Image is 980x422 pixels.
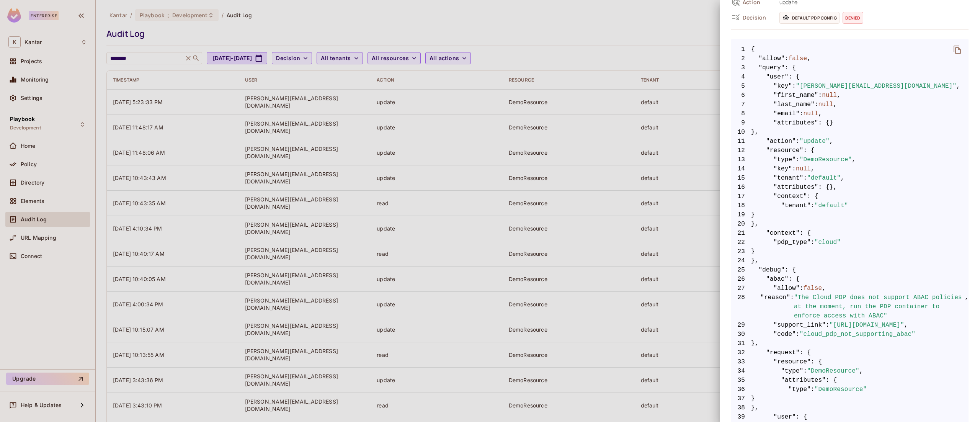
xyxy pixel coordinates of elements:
[818,109,822,118] span: ,
[766,137,796,146] span: "action"
[830,321,904,330] span: "[URL][DOMAIN_NAME]"
[796,164,811,173] span: null
[807,173,841,183] span: "default"
[781,201,811,210] span: "tenant"
[774,412,796,422] span: "user"
[815,100,818,109] span: :
[800,109,804,118] span: :
[815,201,848,210] span: "default"
[774,238,811,247] span: "pdp_type"
[826,376,837,385] span: : {
[800,229,811,238] span: : {
[731,385,751,394] span: 36
[822,91,837,100] span: null
[731,63,751,72] span: 3
[830,137,833,146] span: ,
[731,238,751,247] span: 22
[774,357,811,366] span: "resource"
[804,173,807,183] span: :
[731,91,751,100] span: 6
[956,82,960,91] span: ,
[731,265,751,275] span: 25
[804,284,822,293] span: false
[731,201,751,210] span: 18
[774,321,826,330] span: "support_link"
[731,403,751,412] span: 38
[807,366,859,376] span: "DemoResource"
[731,164,751,173] span: 14
[731,348,751,357] span: 32
[731,210,969,219] span: }
[774,284,800,293] span: "allow"
[774,91,818,100] span: "first_name"
[800,155,852,164] span: "DemoResource"
[852,155,856,164] span: ,
[731,128,969,137] span: },
[796,137,800,146] span: :
[807,192,818,201] span: : {
[731,100,751,109] span: 7
[774,118,818,128] span: "attributes"
[815,385,867,394] span: "DemoResource"
[759,54,785,63] span: "allow"
[800,284,804,293] span: :
[731,219,969,229] span: },
[785,63,796,72] span: : {
[731,256,751,265] span: 24
[837,91,841,100] span: ,
[800,137,830,146] span: "update"
[774,82,792,91] span: "key"
[731,54,751,63] span: 2
[731,173,751,183] span: 15
[743,14,773,21] span: Decision
[792,82,796,91] span: :
[774,100,815,109] span: "last_name"
[807,54,811,63] span: ,
[731,229,751,238] span: 21
[790,293,794,321] span: :
[774,192,807,201] span: "context"
[731,146,751,155] span: 12
[759,63,785,72] span: "query"
[731,366,751,376] span: 34
[759,265,785,275] span: "debug"
[731,192,751,201] span: 17
[815,238,841,247] span: "cloud"
[818,100,833,109] span: null
[779,12,840,24] span: Default PDP config
[796,412,807,422] span: : {
[731,293,751,321] span: 28
[760,293,790,321] span: "reason"
[766,229,800,238] span: "context"
[818,183,837,192] span: : {},
[731,109,751,118] span: 8
[731,128,751,137] span: 10
[766,72,789,82] span: "user"
[796,82,956,91] span: "[PERSON_NAME][EMAIL_ADDRESS][DOMAIN_NAME]"
[796,155,800,164] span: :
[731,321,751,330] span: 29
[794,293,965,321] span: "The Cloud PDP does not support ABAC policies at the moment, run the PDP container to enforce acc...
[818,91,822,100] span: :
[841,173,844,183] span: ,
[811,357,822,366] span: : {
[811,385,815,394] span: :
[751,45,755,54] span: {
[766,348,800,357] span: "request"
[789,385,811,394] span: "type"
[785,265,796,275] span: : {
[731,357,751,366] span: 33
[731,82,751,91] span: 5
[804,366,807,376] span: :
[731,339,751,348] span: 31
[804,146,815,155] span: : {
[804,109,818,118] span: null
[731,45,751,54] span: 1
[789,275,800,284] span: : {
[731,137,751,146] span: 11
[843,12,863,24] span: denied
[731,118,751,128] span: 9
[811,238,815,247] span: :
[796,330,800,339] span: :
[822,284,826,293] span: ,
